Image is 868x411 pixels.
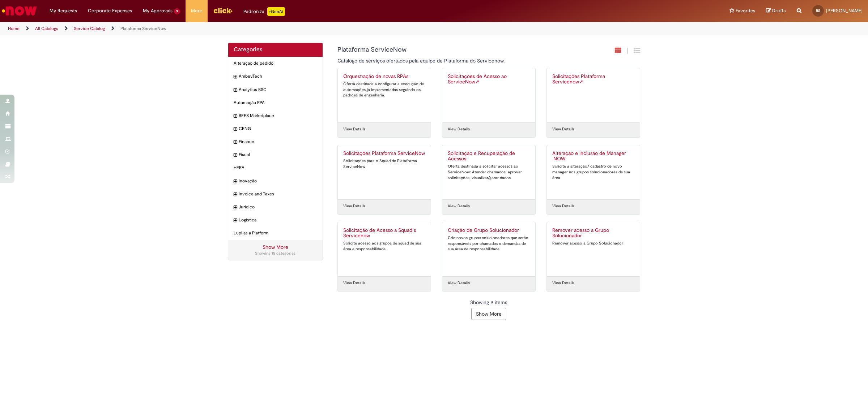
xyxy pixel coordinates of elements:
[448,280,470,286] a: View Details
[343,158,425,169] div: Solicitações para o Squad de Plataforma ServiceNow
[174,8,180,14] span: 9
[337,46,562,53] h1: {"description":"Catalogo de serviços ofertados pela equipe de Plataforma do Servicenow.","title":...
[234,87,237,94] i: expand category Analytics BSC
[547,222,640,276] a: Remover acesso a Grupo Solucionador Remover acesso a Grupo Solucionador
[448,126,470,132] a: View Details
[228,83,323,96] div: expand category Analytics BSC Analytics BSC
[239,152,317,158] span: Fiscal
[239,73,317,79] span: AmbevTech
[552,228,634,239] h2: Remover acesso a Grupo Solucionador
[234,217,237,224] i: expand category Logística
[234,73,237,81] i: expand category AmbevTech
[547,68,640,122] a: Solicitações Plataforma ServicenowExternal Link
[442,68,535,122] a: Solicitações de Acesso ao ServiceNowExternal Link
[228,226,323,240] div: Lupi as a Platform
[337,299,641,306] div: Showing 9 items
[191,7,202,14] span: More
[234,113,237,120] i: expand category BEES Marketplace
[239,113,317,119] span: BEES Marketplace
[343,151,425,156] h2: Solicitações Plataforma ServiceNow
[337,57,562,64] p: Catalogo de serviços ofertados pela equipe de Plataforma do Servicenow.
[239,178,317,184] span: Inovação
[8,26,20,31] a: Home
[338,145,431,199] a: Solicitações Plataforma ServiceNow Solicitações para o Squad de Plataforma ServiceNow
[816,8,820,13] span: RS
[234,47,317,53] h2: Categories
[343,203,365,209] a: View Details
[552,151,634,162] h2: Alteração e inclusão de Manager .NOW
[826,8,863,14] span: [PERSON_NAME]
[552,203,574,209] a: View Details
[234,60,317,66] span: Alteração de pedido
[234,100,317,106] span: Automação RPA
[471,308,506,320] button: Show More
[766,8,786,14] a: Drafts
[228,57,323,240] ul: Categories
[552,126,574,132] a: View Details
[448,151,530,162] h2: Solicitação e Recuperação de Acessos
[772,7,786,14] span: Drafts
[234,139,237,146] i: expand category Finance
[243,7,285,16] div: Padroniza
[234,126,237,133] i: expand category CENG
[239,139,317,145] span: Finance
[448,235,530,252] div: Crie novos grupos solucionadores que serão responsáveis por chamados e demandas de sua área de re...
[228,122,323,135] div: expand category CENG CENG
[1,4,38,18] img: ServiceNow
[228,70,323,83] div: expand category AmbevTech AmbevTech
[228,161,323,174] div: HERA
[627,47,628,55] span: |
[239,217,317,223] span: Logística
[338,222,431,276] a: Solicitação de Acesso a Squad`s Servicenow Solicite acesso aos grupos de squad de sua área e resp...
[343,280,365,286] a: View Details
[228,200,323,214] div: expand category Jurídico Jurídico
[143,7,173,14] span: My Approvals
[552,74,634,85] h2: Solicitações Plataforma Servicenow
[239,87,317,93] span: Analytics BSC
[50,7,77,14] span: My Requests
[74,26,105,31] a: Service Catalog
[35,26,58,31] a: All Catalogs
[234,191,237,198] i: expand category Invoice and Taxes
[475,78,480,85] span: External Link
[448,74,530,85] h2: Solicitações de Acesso ao ServiceNow
[552,280,574,286] a: View Details
[442,222,535,276] a: Criação de Grupo Solucionador Crie novos grupos solucionadores que serão responsáveis por chamado...
[234,152,237,159] i: expand category Fiscal
[343,228,425,239] h2: Solicitação de Acesso a Squad`s Servicenow
[615,47,621,54] i: Card View
[239,204,317,210] span: Jurídico
[448,228,530,233] h2: Criação de Grupo Solucionador
[343,241,425,252] div: Solicite acesso aos grupos de squad de sua área e responsabilidade
[448,203,470,209] a: View Details
[234,230,317,236] span: Lupi as a Platform
[228,135,323,148] div: expand category Finance Finance
[228,57,323,70] div: Alteração de pedido
[228,109,323,122] div: expand category BEES Marketplace BEES Marketplace
[442,145,535,199] a: Solicitação e Recuperação de Acessos Oferta destinada a solicitar acessos ao ServiceNow: Atender ...
[634,47,640,54] i: Grid View
[579,78,583,85] span: External Link
[213,5,233,16] img: click_logo_yellow_360x200.png
[228,148,323,161] div: expand category Fiscal Fiscal
[234,178,237,185] i: expand category Inovação
[228,96,323,109] div: Automação RPA
[343,74,425,79] h2: Orquestração de novas RPAs
[343,126,365,132] a: View Details
[239,126,317,132] span: CENG
[552,241,634,246] div: Remover acesso a Grupo Solucionador
[234,251,317,256] div: Showing 15 categories
[228,174,323,188] div: expand category Inovação Inovação
[267,7,285,16] p: +GenAi
[228,213,323,227] div: expand category Logística Logística
[263,244,288,250] a: Show More
[343,81,425,98] div: Oferta destinada a configurar a execução de automações já implementadas seguindo os padrões de en...
[736,7,755,14] span: Favorites
[239,191,317,197] span: Invoice and Taxes
[88,7,132,14] span: Corporate Expenses
[5,22,573,35] ul: Page breadcrumbs
[120,26,166,31] a: Plataforma ServiceNow
[338,68,431,122] a: Orquestração de novas RPAs Oferta destinada a configurar a execução de automações já implementada...
[228,187,323,201] div: expand category Invoice and Taxes Invoice and Taxes
[448,164,530,181] div: Oferta destinada a solicitar acessos ao ServiceNow: Atender chamados, aprovar solicitações, visua...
